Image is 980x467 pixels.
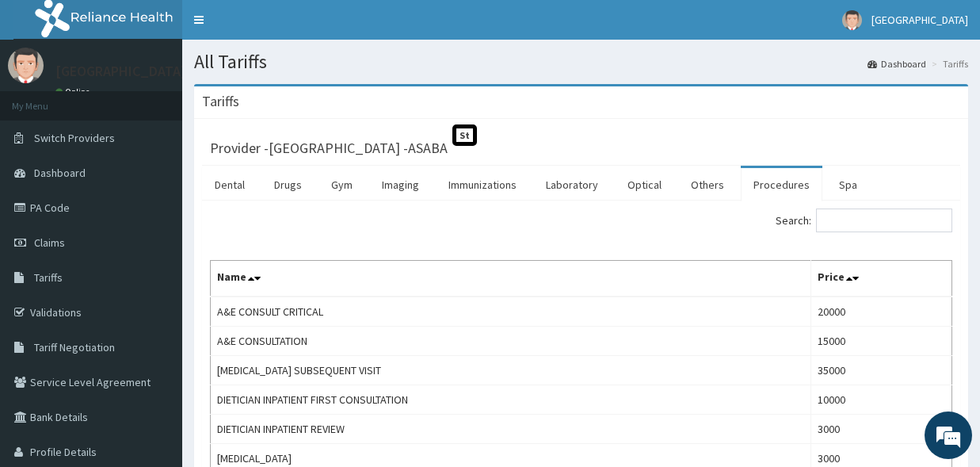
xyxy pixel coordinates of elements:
th: Name [211,261,811,297]
li: Tariffs [928,57,968,71]
span: Switch Providers [34,131,115,145]
a: Drugs [261,168,315,201]
td: 20000 [811,297,952,327]
h1: All Tariffs [194,52,968,72]
a: Dashboard [868,57,926,71]
span: [GEOGRAPHIC_DATA] [871,13,968,27]
td: A&E CONSULT CRITICAL [211,297,811,327]
a: Others [678,168,737,201]
label: Search: [776,209,952,232]
a: Imaging [369,168,432,201]
th: Price [811,261,952,297]
a: Laboratory [533,168,611,201]
img: User Image [842,10,862,30]
span: St [452,124,477,146]
span: Dashboard [34,166,86,180]
td: DIETICIAN INPATIENT REVIEW [211,415,811,444]
span: Tariff Negotiation [34,340,115,354]
a: Spa [826,168,870,201]
h3: Provider - [GEOGRAPHIC_DATA] -ASABA [210,141,448,155]
td: 35000 [811,356,952,385]
td: 15000 [811,327,952,356]
a: Immunizations [436,168,529,201]
span: Claims [34,235,65,250]
a: Online [55,86,93,98]
td: DIETICIAN INPATIENT FIRST CONSULTATION [211,385,811,415]
td: 3000 [811,415,952,444]
td: 10000 [811,385,952,415]
h3: Tariffs [202,94,239,109]
p: [GEOGRAPHIC_DATA] [55,64,186,78]
a: Procedures [741,168,822,201]
img: User Image [8,48,44,83]
a: Dental [202,168,257,201]
input: Search: [816,209,952,232]
a: Optical [615,168,674,201]
td: [MEDICAL_DATA] SUBSEQUENT VISIT [211,356,811,385]
span: Tariffs [34,270,63,285]
td: A&E CONSULTATION [211,327,811,356]
a: Gym [318,168,365,201]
